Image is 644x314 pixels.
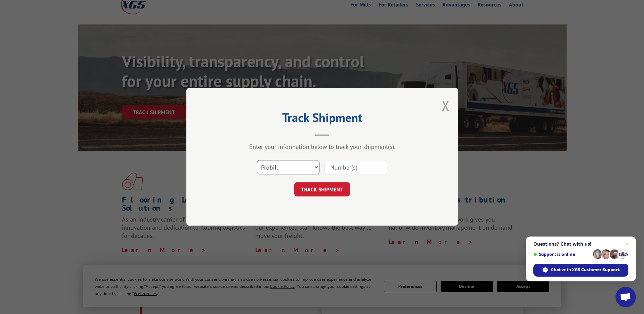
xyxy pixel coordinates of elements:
span: Questions? Chat with us! [533,241,628,247]
button: TRACK SHIPMENT [294,182,350,197]
div: Enter your information below to track your shipment(s). [220,143,424,151]
input: Number(s) [325,160,387,175]
span: Chat with XGS Customer Support [551,267,620,273]
span: Support is online [533,252,590,257]
div: Chat with XGS Customer Support [533,264,628,277]
button: Close modal [442,97,449,115]
div: Open chat [615,287,636,307]
span: Close chat [623,240,631,248]
h2: Track Shipment [220,113,424,126]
